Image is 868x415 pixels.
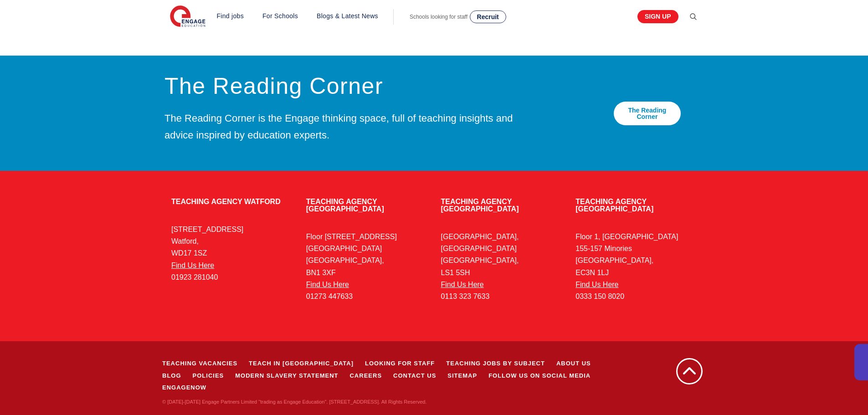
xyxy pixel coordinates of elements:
[306,231,427,303] p: Floor [STREET_ADDRESS] [GEOGRAPHIC_DATA] [GEOGRAPHIC_DATA], BN1 3XF 01273 447633
[575,281,618,288] a: Find Us Here
[317,12,378,20] a: Blogs & Latest News
[162,398,611,406] p: © [DATE]-[DATE] Engage Partners Limited "trading as Engage Education". [STREET_ADDRESS]. All Righ...
[306,198,384,213] a: Teaching Agency [GEOGRAPHIC_DATA]
[171,224,293,283] p: [STREET_ADDRESS] Watford, WD17 1SZ 01923 281040
[637,10,678,23] a: Sign up
[235,372,338,379] a: Modern Slavery Statement
[262,12,298,20] a: For Schools
[171,261,214,269] a: Find Us Here
[575,231,697,303] p: Floor 1, [GEOGRAPHIC_DATA] 155-157 Minories [GEOGRAPHIC_DATA], EC3N 1LJ 0333 150 8020
[446,360,545,367] a: Teaching jobs by subject
[556,360,591,367] a: About Us
[217,12,244,20] a: Find jobs
[614,102,681,125] a: The Reading Corner
[306,281,349,288] a: Find Us Here
[441,281,484,288] a: Find Us Here
[162,360,237,367] a: Teaching Vacancies
[164,110,525,143] p: The Reading Corner is the Engage thinking space, full of teaching insights and advice inspired by...
[410,14,467,20] span: Schools looking for staff
[162,372,181,379] a: Blog
[164,74,525,99] h4: The Reading Corner
[170,5,205,28] img: Engage Education
[441,231,562,303] p: [GEOGRAPHIC_DATA], [GEOGRAPHIC_DATA] [GEOGRAPHIC_DATA], LS1 5SH 0113 323 7633
[171,198,281,205] a: Teaching Agency Watford
[488,372,591,379] a: Follow us on Social Media
[575,198,653,213] a: Teaching Agency [GEOGRAPHIC_DATA]
[393,372,436,379] a: Contact Us
[441,198,519,213] a: Teaching Agency [GEOGRAPHIC_DATA]
[477,13,499,20] span: Recruit
[447,372,477,379] a: Sitemap
[193,372,224,379] a: Policies
[162,384,206,391] a: EngageNow
[470,10,506,23] a: Recruit
[349,372,382,379] a: Careers
[365,360,435,367] a: Looking for staff
[249,360,354,367] a: Teach in [GEOGRAPHIC_DATA]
